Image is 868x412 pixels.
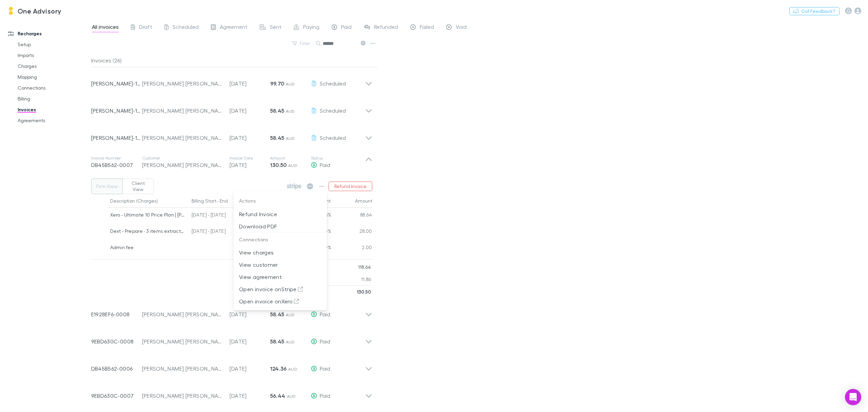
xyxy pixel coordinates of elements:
[234,248,327,255] a: View charges
[239,285,321,293] p: Open invoice on Stripe
[234,283,327,295] li: Open invoice onStripe
[239,297,321,305] p: Open invoice on Xero
[234,208,327,220] li: Refund Invoice
[234,259,327,271] li: View customer
[239,210,321,218] p: Refund Invoice
[234,297,327,304] a: Open invoice onXero
[845,389,861,405] div: Open Intercom Messenger
[239,248,321,257] p: View charges
[234,194,327,208] p: Actions
[234,295,327,307] li: Open invoice onXero
[234,220,327,232] li: Download PDF
[239,273,321,281] p: View agreement
[234,271,327,283] li: View agreement
[234,233,327,247] p: Connections
[239,222,321,230] p: Download PDF
[234,285,327,292] a: Open invoice onStripe
[234,222,327,228] a: Download PDF
[234,261,327,267] a: View customer
[239,261,321,269] p: View customer
[234,246,327,259] li: View charges
[234,273,327,279] a: View agreement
